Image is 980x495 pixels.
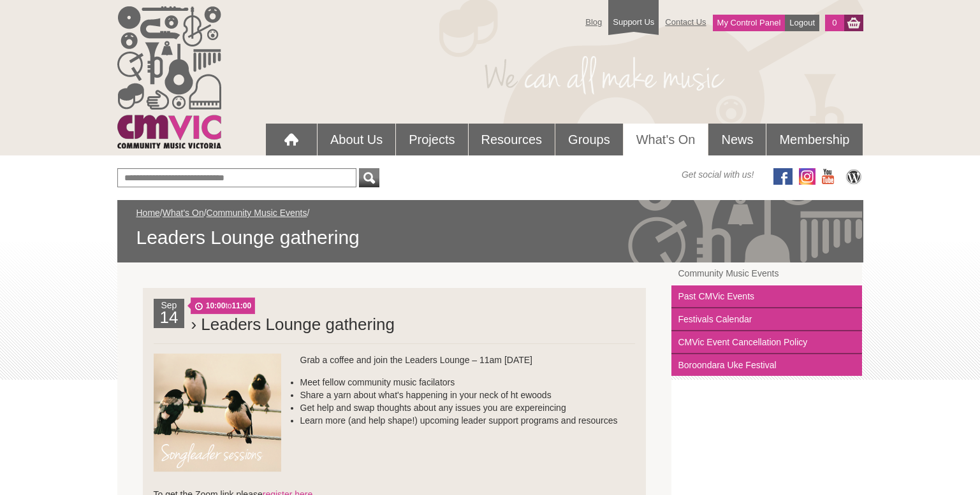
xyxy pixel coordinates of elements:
a: Groups [555,124,623,155]
li: Share a yarn about what's happening in your neck of ht ewoods [173,389,648,401]
div: Sep [154,299,185,328]
a: Contact Us [659,11,712,33]
span: Get social with us! [682,168,754,181]
li: Meet fellow community music facilators [173,376,648,389]
li: Get help and swap thoughts about any issues you are expereincing [173,401,648,414]
div: / / / [136,206,844,250]
span: to [191,298,255,314]
a: Blog [579,11,608,33]
p: Grab a coffee and join the Leaders Lounge – 11am [DATE] [154,354,636,366]
a: Home [136,208,160,218]
img: CMVic Blog [844,168,863,185]
a: Community Music Events [671,262,862,285]
a: Boroondara Uke Festival [671,354,862,376]
strong: 11:00 [231,301,251,310]
img: song_leader_sessions-SQish.png [154,354,281,472]
img: icon-instagram.png [799,168,815,185]
a: CMVic Event Cancellation Policy [671,331,862,354]
a: What's On [624,124,708,155]
a: What's On [163,208,204,218]
a: Festivals Calendar [671,308,862,331]
a: Past CMVic Events [671,285,862,308]
strong: 10:00 [206,301,226,310]
a: Community Music Events [207,208,307,218]
a: 0 [825,15,844,31]
span: Leaders Lounge gathering [136,226,844,250]
li: Learn more (and help shape!) upcoming leader support programs and resources [173,414,648,427]
a: Resources [469,124,555,155]
a: Membership [766,124,862,155]
a: My Control Panel [713,15,786,31]
h2: 14 [157,312,182,328]
a: About Us [318,124,395,155]
a: News [708,124,766,155]
a: Logout [785,15,819,31]
h2: › Leaders Lounge gathering [191,312,635,337]
a: Projects [396,124,467,155]
img: cmvic_logo.png [117,6,221,148]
